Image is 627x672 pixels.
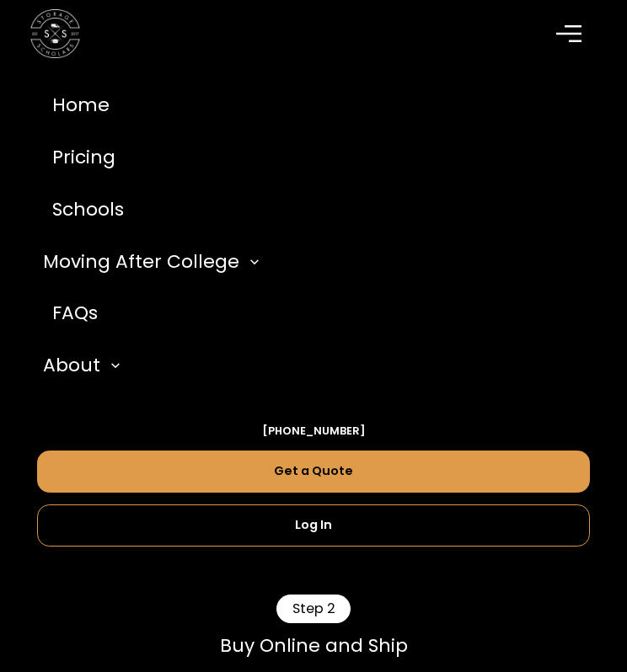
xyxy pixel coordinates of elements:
div: menu [547,9,596,58]
img: Storage Scholars main logo [30,9,79,58]
a: Home [37,80,591,132]
div: Moving After College [37,236,591,288]
a: Pricing [37,131,591,184]
a: Log In [37,504,591,546]
a: Get a Quote [37,451,591,493]
div: About [37,340,591,392]
div: About [43,352,100,380]
div: Moving After College [43,248,239,276]
a: home [30,9,79,58]
a: Schools [37,184,591,236]
a: [PHONE_NUMBER] [262,423,366,439]
a: FAQs [37,288,591,340]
